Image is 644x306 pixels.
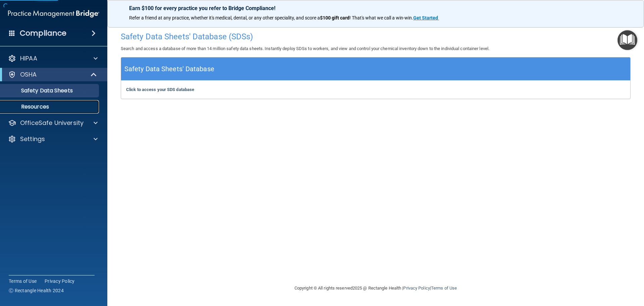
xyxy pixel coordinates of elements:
a: OSHA [8,71,97,79]
a: HIPAA [8,54,98,62]
span: Refer a friend at any practice, whether it's medical, dental, or any other speciality, and score a [129,15,320,20]
div: Copyright © All rights reserved 2025 @ Rectangle Health | | [253,277,498,299]
a: Terms of Use [431,286,457,291]
p: OSHA [20,71,37,79]
a: Terms of Use [9,278,37,285]
strong: $100 gift card [320,15,350,20]
p: OfficeSafe University [20,119,84,127]
button: Open Resource Center [618,30,637,50]
a: Privacy Policy [403,286,430,291]
span: Ⓒ Rectangle Health 2024 [9,287,64,294]
span: ! That's what we call a win-win. [350,15,413,20]
a: Click to access your SDS database [126,87,194,92]
h4: Compliance [20,29,66,38]
p: Earn $100 for every practice you refer to Bridge Compliance! [129,5,622,11]
h5: Safety Data Sheets' Database [124,63,214,75]
p: Safety Data Sheets [4,87,96,94]
a: Settings [8,135,98,143]
strong: Get Started [413,15,438,20]
p: Search and access a database of more than 14 million safety data sheets. Instantly deploy SDSs to... [121,45,631,53]
a: OfficeSafe University [8,119,98,127]
a: Get Started [413,15,439,20]
p: HIPAA [20,54,37,62]
p: Settings [20,135,45,143]
p: Resources [4,103,96,110]
img: PMB logo [8,7,99,20]
h4: Safety Data Sheets' Database (SDSs) [121,32,631,41]
a: Privacy Policy [45,278,75,285]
